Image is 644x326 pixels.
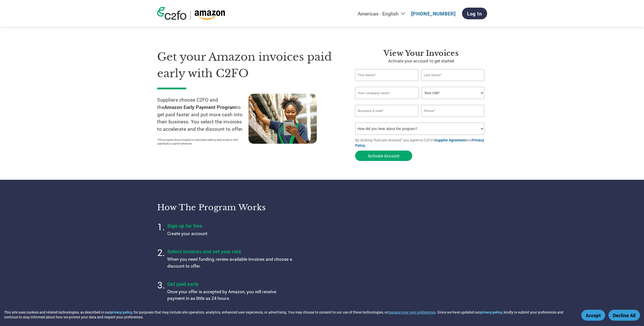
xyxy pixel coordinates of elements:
p: Create your account [167,230,294,237]
div: Inavlid Phone Number [421,117,485,121]
p: Suppliers choose C2FO and the to get paid faster and put more cash into their business. You selec... [157,96,249,133]
h1: Get your Amazon invoices paid early with C2FO [157,49,340,81]
img: supply chain worker [249,94,317,144]
input: Phone* [421,105,485,117]
p: When you need funding, review available invoices and choose a discount to offer. [167,256,294,269]
button: Accept [581,310,605,321]
select: Title/Role [422,87,484,99]
div: Inavlid Email Address [355,117,419,121]
button: Decline All [608,310,640,321]
p: Activate your account to get started [355,58,487,64]
div: Invalid first name or first name is too long [355,81,419,85]
button: Activate Account [355,151,412,161]
a: Supplier Agreement [435,138,466,142]
input: Last Name* [421,69,485,81]
p: *This program does not apply to employees seeking early access to their paychecks or payroll adva... [157,138,243,145]
img: c2fo logo [157,7,187,20]
a: Log In [462,8,487,19]
h3: View Your Invoices [355,49,487,58]
input: First Name* [355,69,419,81]
div: Invalid last name or last name is too long [421,81,485,85]
button: manage your own preferences [388,310,436,315]
a: privacy policy [480,310,502,315]
h4: Select invoices and set your rate [167,248,294,255]
p: Once your offer is accepted by Amazon, you will receive payment in as little as 24 hours. [167,288,294,302]
p: By clicking "Activate Account" you agree to C2FO's and [355,137,487,148]
input: Invalid Email format [355,105,419,117]
input: Your company name* [355,87,419,99]
a: privacy policy [110,310,132,315]
img: Amazon [194,10,225,20]
strong: Amazon Early Payment Program [164,104,236,110]
h4: Sign up for free [167,222,294,229]
a: [PHONE_NUMBER] [411,10,456,17]
div: Invalid company name or company name is too long [355,100,485,103]
a: Privacy Policy [355,138,484,148]
h3: How the program works [157,202,316,213]
h4: Get paid early [167,281,294,287]
div: This site uses cookies and related technologies, as described in our , for purposes that may incl... [4,310,574,319]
